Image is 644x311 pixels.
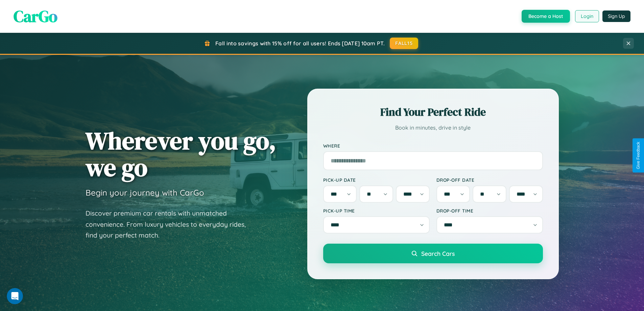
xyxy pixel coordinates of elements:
button: FALL15 [390,38,418,49]
div: Give Feedback [636,142,641,169]
label: Where [323,143,543,149]
p: Book in minutes, drive in style [323,123,543,133]
label: Pick-up Date [323,177,430,183]
label: Drop-off Date [436,177,543,183]
label: Drop-off Time [436,208,543,214]
p: Discover premium car rentals with unmatched convenience. From luxury vehicles to everyday rides, ... [86,208,255,241]
span: Fall into savings with 15% off for all users! Ends [DATE] 10am PT. [215,40,385,47]
button: Sign Up [602,10,630,22]
button: Become a Host [522,10,570,23]
span: CarGo [14,5,57,27]
h2: Find Your Perfect Ride [323,105,543,119]
h3: Begin your journey with CarGo [86,187,204,198]
h1: Wherever you go, we go [86,127,276,181]
iframe: Intercom live chat [7,288,23,304]
label: Pick-up Time [323,208,430,214]
span: Search Cars [421,250,455,257]
button: Login [575,10,599,22]
button: Search Cars [323,244,543,263]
